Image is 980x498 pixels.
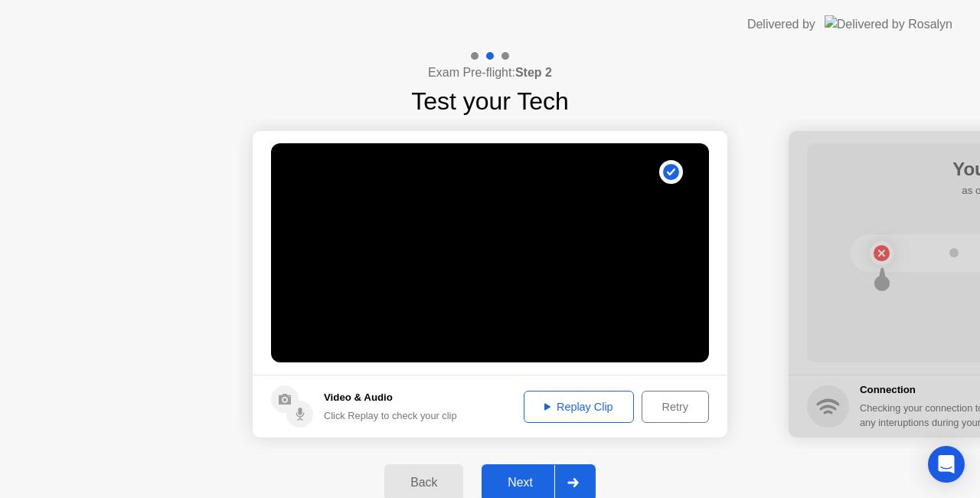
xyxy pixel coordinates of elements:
[647,401,704,413] div: Retry
[428,64,552,82] h4: Exam Pre-flight:
[389,476,459,490] div: Back
[411,83,569,120] h1: Test your Tech
[529,401,629,413] div: Replay Clip
[747,15,815,34] div: Delivered by
[324,390,457,405] h5: Video & Audio
[324,408,457,423] div: Click Replay to check your clip
[515,66,552,79] b: Step 2
[825,15,952,33] img: Delivered by Rosalyn
[928,446,965,483] div: Open Intercom Messenger
[524,391,634,423] button: Replay Clip
[486,476,554,490] div: Next
[642,391,709,423] button: Retry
